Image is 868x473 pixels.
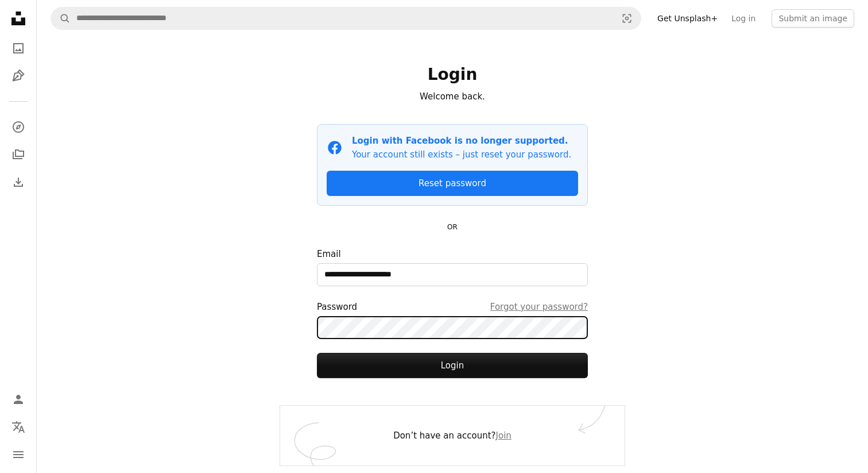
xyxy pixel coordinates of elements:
button: Login [317,353,588,378]
a: Log in [724,9,762,28]
h1: Login [317,64,588,85]
p: Login with Facebook is no longer supported. [352,134,571,148]
label: Email [317,247,588,286]
a: Collections [7,143,30,166]
div: Password [317,300,588,314]
small: OR [447,223,458,231]
a: Explore [7,116,30,139]
a: Get Unsplash+ [650,9,724,28]
a: Forgot your password? [490,300,588,314]
a: Log in / Sign up [7,388,30,411]
input: PasswordForgot your password? [317,316,588,339]
button: Language [7,416,30,439]
p: Your account still exists – just reset your password. [352,148,571,161]
button: Visual search [613,7,641,29]
form: Find visuals sitewide [51,7,641,30]
input: Email [317,263,588,286]
p: Welcome back. [317,90,588,103]
a: Download History [7,171,30,194]
button: Menu [7,443,30,466]
a: Home — Unsplash [7,7,30,32]
a: Photos [7,37,30,60]
a: Reset password [327,171,578,196]
button: Search Unsplash [51,7,71,29]
a: Join [496,430,511,441]
button: Submit an image [772,9,854,28]
a: Illustrations [7,64,30,87]
div: Don’t have an account? [280,406,625,466]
